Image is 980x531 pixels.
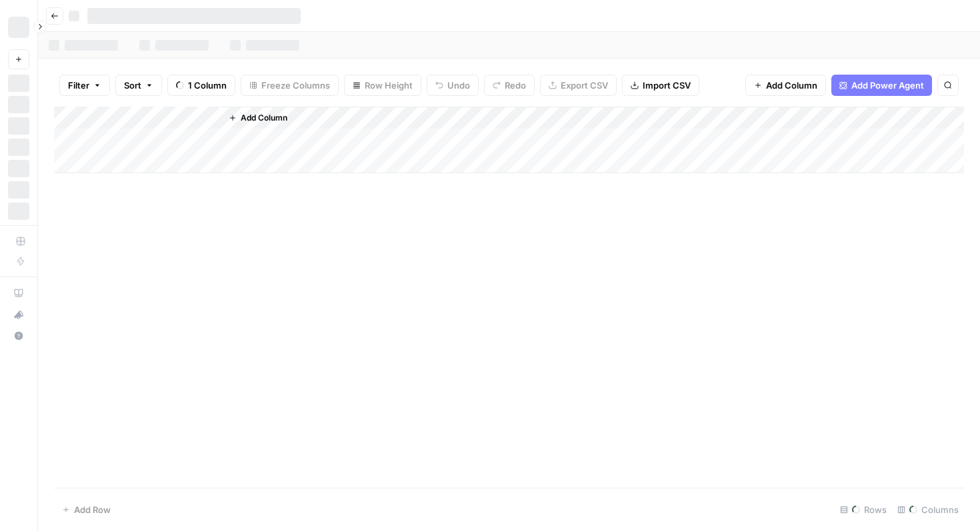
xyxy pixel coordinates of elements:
button: Row Height [344,75,421,96]
span: Freeze Columns [261,79,330,92]
div: Rows [835,499,892,520]
button: Undo [427,75,479,96]
span: Row Height [365,79,413,92]
button: Export CSV [540,75,617,96]
span: Add Row [74,503,111,516]
div: Columns [892,499,964,520]
div: What's new? [9,304,29,324]
button: Redo [484,75,535,96]
span: Filter [68,79,89,92]
span: Sort [124,79,141,92]
span: Redo [505,79,526,92]
span: Add Power Agent [851,79,924,92]
button: Add Column [745,75,826,96]
button: Add Row [54,499,119,520]
span: Import CSV [643,79,691,92]
button: Filter [59,75,110,96]
button: Freeze Columns [241,75,339,96]
button: 1 Column [167,75,235,96]
span: Export CSV [561,79,608,92]
a: AirOps Academy [8,282,29,304]
button: Add Column [223,109,293,127]
button: Add Power Agent [831,75,932,96]
span: Add Column [766,79,817,92]
button: Help + Support [8,325,29,346]
span: Undo [447,79,470,92]
button: What's new? [8,304,29,325]
button: Import CSV [622,75,699,96]
span: 1 Column [188,79,227,92]
span: Add Column [241,112,287,124]
button: Sort [115,75,162,96]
